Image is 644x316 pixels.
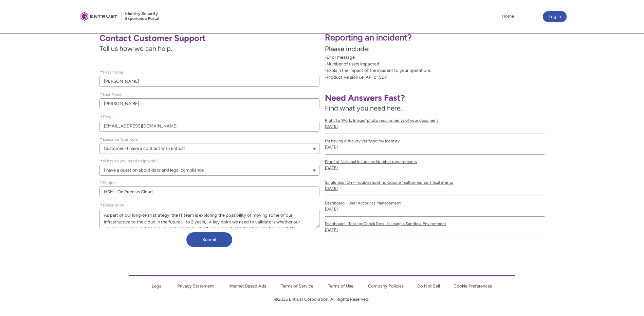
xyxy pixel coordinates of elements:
[100,159,102,163] abbr: required
[368,283,404,289] a: Company Policies
[186,232,232,247] button: Submit
[325,124,338,129] lightning-formatted-date-time: [DATE]
[281,283,313,289] a: Terms of Service
[152,283,163,289] a: Legal
[100,115,102,119] abbr: required
[325,175,545,196] a: Single Sign On - Troubleshooting Google 'malformed_certificate' error[DATE]
[523,159,644,316] iframe: Qualified Messenger
[100,203,102,208] abbr: required
[325,200,545,206] span: Dashboard - User Accounts Management
[325,228,338,232] lightning-formatted-date-time: [DATE]
[228,283,266,289] a: Internet Based Ads
[500,11,516,21] a: Home
[99,157,160,164] label: What do you need help with?
[325,113,545,134] a: Right to Work: Image/ photo requirements of your document[DATE]
[99,143,319,154] button: Describe Your Role
[129,296,515,303] p: ©2025 Entrust Corporation. All Rights Reserved.
[99,43,319,54] span: Tell us how we can help.
[325,31,639,44] p: Reporting an incident?
[104,165,204,175] span: I have a question about data and legal compliance
[325,104,402,112] span: Find what you need here.
[99,113,115,120] label: Email
[325,159,545,165] span: Proof of National Insurance Number requirements
[99,201,127,208] label: Description
[325,165,338,170] lightning-formatted-date-time: [DATE]
[177,283,214,289] a: Privacy Statement
[454,283,492,289] a: Cookie Preferences
[417,283,440,289] a: Do Not Sell
[325,145,338,150] lightning-formatted-date-time: [DATE]
[325,44,639,54] p: Please include:
[99,178,120,186] label: Subject
[325,217,545,237] a: Dashboard - Testing Check Results using a Sandbox Environment[DATE]
[99,135,141,142] label: Describe Your Role
[325,134,545,155] a: I’m having difficulty verifying my identity[DATE]
[100,137,102,142] abbr: required
[99,90,125,98] label: Last Name
[99,68,126,75] label: First Name
[325,54,639,80] p: -Error message -Number of users impacted -Explain the impact of the incident to your operations -...
[325,186,338,191] lightning-formatted-date-time: [DATE]
[100,70,102,75] abbr: required
[104,143,185,154] span: Customer - I have a contract with Entrust
[99,33,319,43] h1: Contact Customer Support
[325,179,545,185] span: Single Sign On - Troubleshooting Google 'malformed_certificate' error
[325,138,545,144] span: I’m having difficulty verifying my identity
[325,155,545,175] a: Proof of National Insurance Number requirements[DATE]
[100,180,102,185] abbr: required
[100,92,102,97] abbr: required
[99,165,319,176] button: What do you need help with?
[325,196,545,217] a: Dashboard - User Accounts Management[DATE]
[543,11,567,22] button: Log in
[325,93,545,103] h1: Need Answers Fast?
[328,283,353,289] a: Terms of Use
[325,221,545,227] span: Dashboard - Testing Check Results using a Sandbox Environment
[325,207,338,212] lightning-formatted-date-time: [DATE]
[325,117,545,123] span: Right to Work: Image/ photo requirements of your document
